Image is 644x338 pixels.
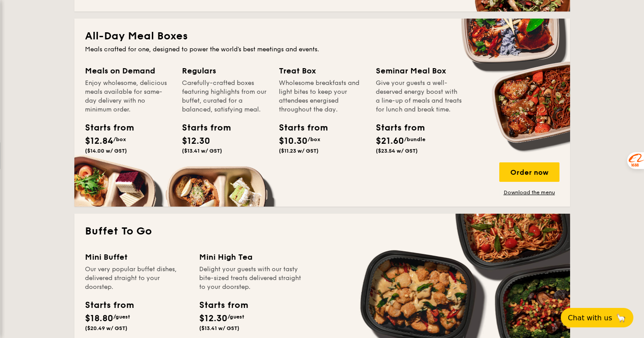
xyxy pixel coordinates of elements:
div: Carefully-crafted boxes featuring highlights from our buffet, curated for a balanced, satisfying ... [182,79,268,114]
span: Chat with us [568,314,612,322]
span: $12.30 [199,313,228,324]
div: Starts from [376,121,416,134]
span: ($13.41 w/ GST) [182,148,222,154]
div: Meals on Demand [85,65,171,77]
span: $18.80 [85,313,113,324]
span: ($20.49 w/ GST) [85,325,127,331]
div: Meals crafted for one, designed to power the world's best meetings and events. [85,45,559,54]
span: ($14.00 w/ GST) [85,148,127,154]
span: /box [113,136,126,142]
h2: All-Day Meal Boxes [85,29,559,43]
div: Delight your guests with our tasty bite-sized treats delivered straight to your doorstep. [199,265,303,292]
a: Download the menu [499,189,559,196]
span: $21.60 [376,136,404,146]
span: /guest [113,314,130,320]
span: ($11.23 w/ GST) [279,148,319,154]
h2: Buffet To Go [85,224,559,238]
div: Seminar Meal Box [376,65,462,77]
span: ($23.54 w/ GST) [376,148,418,154]
div: Starts from [279,121,319,134]
div: Mini High Tea [199,251,303,263]
div: Starts from [85,121,125,134]
div: Order now [499,162,559,182]
span: $12.84 [85,136,113,146]
div: Starts from [85,299,133,312]
span: ($13.41 w/ GST) [199,325,239,331]
div: Treat Box [279,65,365,77]
button: Chat with us🦙 [561,308,633,327]
div: Enjoy wholesome, delicious meals available for same-day delivery with no minimum order. [85,79,171,114]
div: Mini Buffet [85,251,189,263]
div: Starts from [199,299,247,312]
div: Regulars [182,65,268,77]
span: /bundle [404,136,425,142]
span: $12.30 [182,136,210,146]
span: /box [308,136,320,142]
div: Our very popular buffet dishes, delivered straight to your doorstep. [85,265,189,292]
div: Give your guests a well-deserved energy boost with a line-up of meals and treats for lunch and br... [376,79,462,114]
div: Starts from [182,121,222,134]
span: $10.30 [279,136,308,146]
span: /guest [228,314,244,320]
div: Wholesome breakfasts and light bites to keep your attendees energised throughout the day. [279,79,365,114]
span: 🦙 [616,313,626,323]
